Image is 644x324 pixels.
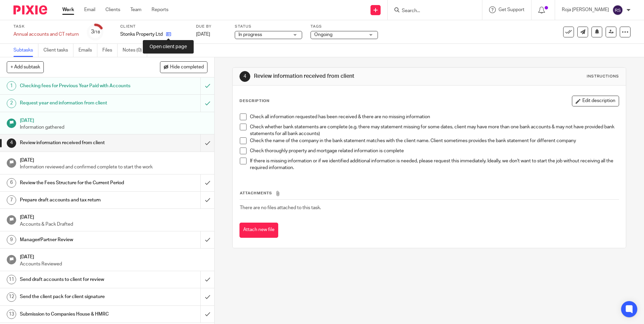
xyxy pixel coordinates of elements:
span: Hide completed [170,65,204,70]
p: If there is missing information or if we identified additional information is needed, please requ... [250,158,618,171]
a: Client tasks [43,44,73,57]
p: Check the name of the company in the bank statement matches with the client name. Client sometime... [250,137,618,144]
div: 1 [7,81,16,91]
a: Team [130,6,141,13]
div: 12 [7,292,16,302]
p: Check thoroughly property and mortgage related information is complete [250,148,618,154]
h1: Checking fees for Previous Year Paid with Accounts [20,81,136,91]
p: Stonks Property Ltd [120,31,163,38]
p: Accounts & Pack Drafted [20,221,208,228]
h1: [DATE] [20,155,208,164]
label: Status [235,24,302,29]
a: Work [62,6,74,13]
h1: Submission to Companies House & HMRC [20,309,136,319]
h1: [DATE] [20,116,208,124]
h1: Manager/Partner Review [20,235,136,245]
a: Clients [105,6,120,13]
span: Ongoing [314,32,332,37]
h1: Request year end information from client [20,98,136,108]
label: Due by [196,24,226,29]
a: Files [102,44,118,57]
p: Information gathered [20,124,208,131]
div: 6 [7,178,16,188]
div: 2 [7,99,16,108]
a: Subtasks [13,44,38,57]
h1: Send draft accounts to client for review [20,274,136,285]
h1: Review information received from client [254,73,444,80]
div: Instructions [587,74,619,79]
label: Task [13,24,79,29]
button: Attach new file [239,223,278,238]
span: In progress [238,32,262,37]
h1: Review the Fees Structure for the Current Period [20,178,136,188]
div: 11 [7,275,16,284]
div: 4 [239,71,250,82]
div: 9 [7,235,16,245]
span: There are no files attached to this task. [240,205,321,210]
div: Annual accounts and CT return [13,31,79,38]
p: Accounts Reviewed [20,261,208,267]
span: [DATE] [196,32,210,37]
p: Roja [PERSON_NAME] [562,6,609,13]
div: 7 [7,195,16,205]
label: Client [120,24,188,29]
a: Audit logs [152,44,178,57]
span: Attachments [240,191,272,195]
p: Information reviewed and confirmed complete to start the work [20,164,208,170]
a: Notes (0) [123,44,147,57]
h1: Prepare draft accounts and tax return [20,195,136,205]
p: Check all information requested has been received & there are no missing information [250,114,618,120]
div: 4 [7,138,16,148]
button: + Add subtask [7,61,44,73]
small: /18 [94,30,100,34]
button: Hide completed [160,61,207,73]
div: 3 [91,28,100,36]
input: Search [401,8,462,14]
h1: [DATE] [20,252,208,260]
a: Email [84,6,95,13]
h1: Send the client pack for client signature [20,292,136,302]
h1: [DATE] [20,212,208,221]
a: Reports [152,6,168,13]
div: 13 [7,310,16,319]
img: svg%3E [612,5,623,15]
span: Get Support [498,7,524,12]
p: Description [239,98,269,104]
a: Emails [78,44,97,57]
img: Pixie [13,5,47,14]
button: Edit description [572,96,619,106]
p: Check whether bank statements are complete (e.g. there may statement missing for some dates, clie... [250,124,618,137]
label: Tags [311,24,378,29]
h1: Review information received from client [20,138,136,148]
